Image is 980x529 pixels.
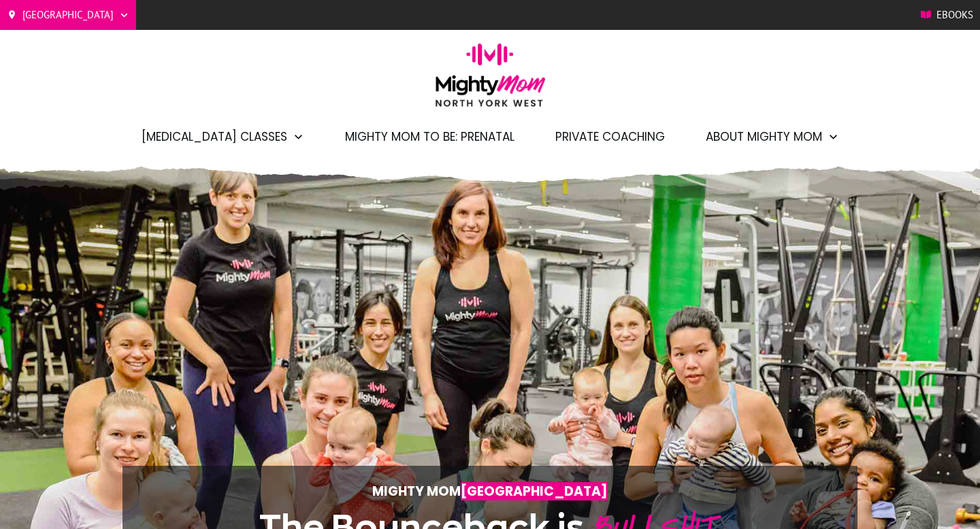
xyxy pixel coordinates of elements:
a: About Mighty Mom [706,125,839,148]
a: Private Coaching [555,125,665,148]
span: [GEOGRAPHIC_DATA] [22,5,114,25]
strong: Mighty Mom [372,482,608,500]
span: Ebooks [936,5,973,25]
a: Ebooks [921,5,973,25]
span: About Mighty Mom [706,125,822,148]
span: [GEOGRAPHIC_DATA] [461,482,608,500]
a: [MEDICAL_DATA] Classes [142,125,304,148]
span: [MEDICAL_DATA] Classes [142,125,287,148]
a: Mighty Mom to Be: Prenatal [345,125,514,148]
a: [GEOGRAPHIC_DATA] [7,5,129,25]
